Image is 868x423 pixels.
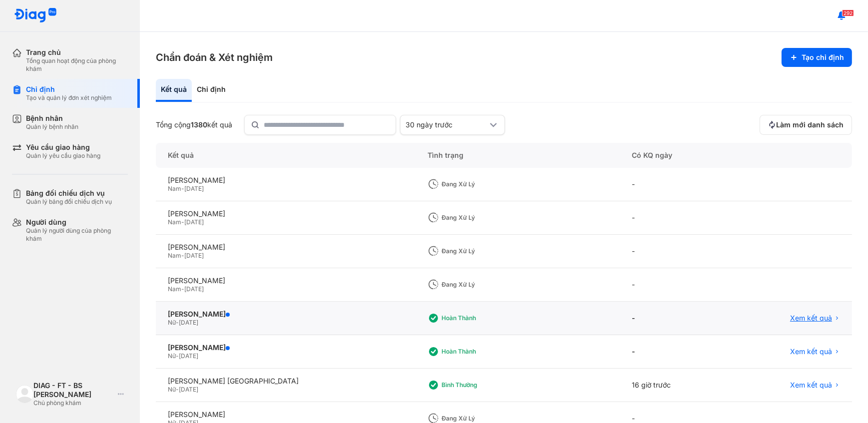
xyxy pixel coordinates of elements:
[26,218,128,227] div: Người dùng
[620,143,728,168] div: Có KQ ngày
[168,285,181,293] span: Nam
[176,386,179,393] span: -
[168,218,181,226] span: Nam
[26,85,112,94] div: Chỉ định
[620,201,728,235] div: -
[441,180,521,188] div: Đang xử lý
[168,319,176,326] span: Nữ
[782,48,852,67] button: Tạo chỉ định
[156,50,273,64] h3: Chẩn đoán & Xét nghiệm
[620,369,728,402] div: 16 giờ trước
[179,386,198,393] span: [DATE]
[441,281,521,289] div: Đang xử lý
[33,381,114,399] div: DIAG - FT - BS [PERSON_NAME]
[26,152,100,160] div: Quản lý yêu cầu giao hàng
[168,209,404,218] div: [PERSON_NAME]
[168,310,404,319] div: [PERSON_NAME]
[191,120,207,129] span: 1380
[26,227,128,243] div: Quản lý người dùng của phòng khám
[790,314,832,323] span: Xem kết quả
[441,415,521,423] div: Đang xử lý
[26,189,112,198] div: Bảng đối chiếu dịch vụ
[406,120,487,129] div: 30 ngày trước
[179,352,198,360] span: [DATE]
[790,381,832,390] span: Xem kết quả
[184,285,204,293] span: [DATE]
[179,319,198,326] span: [DATE]
[168,377,404,386] div: [PERSON_NAME] [GEOGRAPHIC_DATA]
[156,143,416,168] div: Kết quả
[26,57,128,73] div: Tổng quan hoạt động của phòng khám
[26,123,78,131] div: Quản lý bệnh nhân
[168,276,404,285] div: [PERSON_NAME]
[620,168,728,201] div: -
[156,79,192,102] div: Kết quả
[26,114,78,123] div: Bệnh nhân
[181,185,184,192] span: -
[760,115,852,135] button: Làm mới danh sách
[33,399,114,407] div: Chủ phòng khám
[156,120,232,129] div: Tổng cộng kết quả
[790,347,832,356] span: Xem kết quả
[181,252,184,259] span: -
[176,352,179,360] span: -
[441,214,521,222] div: Đang xử lý
[620,268,728,302] div: -
[181,218,184,226] span: -
[181,285,184,293] span: -
[168,176,404,185] div: [PERSON_NAME]
[620,335,728,369] div: -
[441,381,521,389] div: Bình thường
[16,385,33,403] img: logo
[26,198,112,206] div: Quản lý bảng đối chiếu dịch vụ
[26,48,128,57] div: Trang chủ
[441,247,521,255] div: Đang xử lý
[192,79,231,102] div: Chỉ định
[842,9,854,16] span: 292
[26,143,100,152] div: Yêu cầu giao hàng
[184,185,204,192] span: [DATE]
[416,143,620,168] div: Tình trạng
[168,352,176,360] span: Nữ
[176,319,179,326] span: -
[441,314,521,322] div: Hoàn thành
[168,185,181,192] span: Nam
[776,120,844,129] span: Làm mới danh sách
[184,252,204,259] span: [DATE]
[620,235,728,268] div: -
[14,8,57,23] img: logo
[168,386,176,393] span: Nữ
[620,302,728,335] div: -
[184,218,204,226] span: [DATE]
[441,348,521,356] div: Hoàn thành
[168,343,404,352] div: [PERSON_NAME]
[168,252,181,259] span: Nam
[168,243,404,252] div: [PERSON_NAME]
[168,410,404,419] div: [PERSON_NAME]
[26,94,112,102] div: Tạo và quản lý đơn xét nghiệm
